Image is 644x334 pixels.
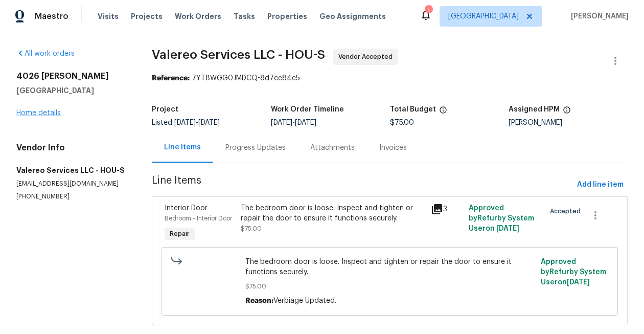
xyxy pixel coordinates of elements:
span: [GEOGRAPHIC_DATA] [448,11,519,21]
h2: 4026 [PERSON_NAME] [16,71,127,81]
span: - [271,119,316,126]
span: Approved by Refurby System User on [469,205,534,232]
div: 3 [431,203,463,215]
span: [DATE] [496,225,519,232]
span: Repair [166,229,194,239]
button: Add line item [573,175,628,194]
span: Add line item [577,179,624,191]
span: Accepted [550,206,585,216]
span: The bedroom door is loose. Inspect and tighten or repair the door to ensure it functions securely. [245,257,535,277]
span: Listed [152,119,220,126]
span: [PERSON_NAME] [567,11,629,21]
span: Valereo Services LLC - HOU-S [152,49,325,61]
span: Maestro [35,11,68,21]
h5: Project [152,106,178,113]
span: [DATE] [174,119,196,126]
a: Home details [16,109,61,117]
span: Properties [267,11,307,21]
div: 1 [425,6,432,16]
h5: Work Order Timeline [271,106,344,113]
span: $75.00 [245,281,535,292]
span: [DATE] [295,119,316,126]
span: $75.00 [241,226,262,232]
div: Invoices [379,143,407,153]
div: Progress Updates [225,143,286,153]
div: 7YT8WGG0JMDCQ-8d7ce84e5 [152,73,628,83]
span: Geo Assignments [319,11,386,21]
p: [PHONE_NUMBER] [16,192,127,201]
div: [PERSON_NAME] [509,119,628,126]
a: All work orders [16,50,75,57]
span: [DATE] [198,119,220,126]
span: Visits [98,11,119,21]
span: Approved by Refurby System User on [541,258,606,286]
h4: Vendor Info [16,143,127,153]
div: Line Items [164,142,201,152]
span: Reason: [245,297,273,304]
span: Work Orders [175,11,221,21]
span: Vendor Accepted [338,52,397,62]
span: $75.00 [390,119,414,126]
p: [EMAIL_ADDRESS][DOMAIN_NAME] [16,180,127,188]
h5: Valereo Services LLC - HOU-S [16,165,127,175]
span: Tasks [234,13,255,20]
span: [DATE] [271,119,292,126]
span: Bedroom - Interior Door [165,215,232,221]
h5: [GEOGRAPHIC_DATA] [16,85,127,96]
span: Interior Door [165,205,208,212]
span: The hpm assigned to this work order. [563,106,571,119]
span: Verbiage Updated. [273,297,336,304]
span: - [174,119,220,126]
span: The total cost of line items that have been proposed by Opendoor. This sum includes line items th... [439,106,447,119]
div: The bedroom door is loose. Inspect and tighten or repair the door to ensure it functions securely. [241,203,425,224]
h5: Assigned HPM [509,106,560,113]
span: Line Items [152,175,573,194]
div: Attachments [310,143,355,153]
span: [DATE] [567,279,590,286]
h5: Total Budget [390,106,436,113]
b: Reference: [152,75,190,82]
span: Projects [131,11,163,21]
